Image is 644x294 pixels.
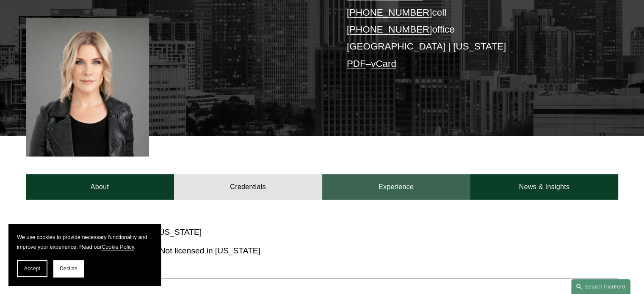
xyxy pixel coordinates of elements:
[571,279,630,294] a: Search this site
[17,260,47,277] button: Accept
[26,222,110,238] span: Admissions
[156,244,371,258] p: *Not licensed in [US_STATE]
[102,244,134,250] a: Cookie Policy
[322,174,470,200] a: Experience
[53,260,84,277] button: Decline
[470,174,618,200] a: News & Insights
[371,58,396,69] a: vCard
[26,174,174,200] a: About
[174,174,322,200] a: Credentials
[17,232,152,252] p: We use cookies to provide necessary functionality and improve your experience. Read our .
[60,266,77,272] span: Decline
[156,225,371,240] p: [US_STATE]
[347,24,432,35] a: [PHONE_NUMBER]
[347,58,366,69] a: PDF
[24,266,40,272] span: Accept
[347,7,432,18] a: [PHONE_NUMBER]
[8,224,161,286] section: Cookie banner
